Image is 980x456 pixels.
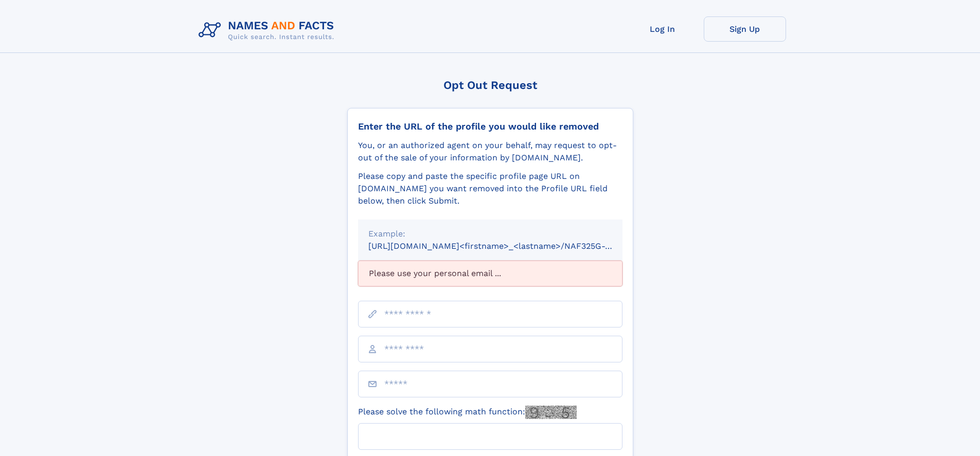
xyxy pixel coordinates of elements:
a: Sign Up [704,16,786,42]
div: Please copy and paste the specific profile page URL on [DOMAIN_NAME] you want removed into the Pr... [358,170,622,207]
div: You, or an authorized agent on your behalf, may request to opt-out of the sale of your informatio... [358,139,622,164]
div: Enter the URL of the profile you would like removed [358,121,622,132]
label: Please solve the following math function: [358,406,577,419]
img: Logo Names and Facts [194,16,343,44]
div: Opt Out Request [347,79,633,92]
div: Example: [368,228,612,240]
div: Please use your personal email ... [358,261,622,286]
small: [URL][DOMAIN_NAME]<firstname>_<lastname>/NAF325G-xxxxxxxx [368,241,642,251]
a: Log In [621,16,704,42]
